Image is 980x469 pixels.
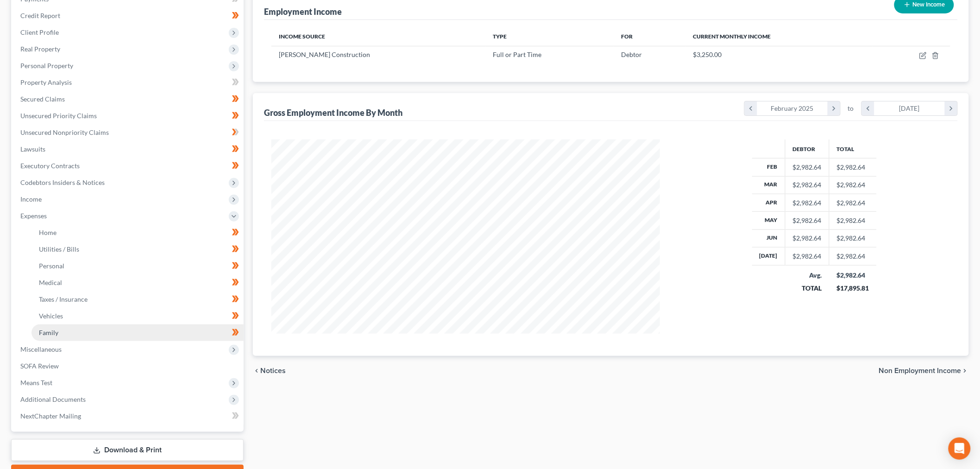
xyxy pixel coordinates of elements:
th: Mar [752,176,785,194]
span: to [848,104,854,113]
td: $2,982.64 [829,247,877,265]
a: Medical [31,274,244,291]
td: $2,982.64 [829,229,877,247]
span: Medical [39,279,62,286]
a: Credit Report [13,7,244,24]
span: [PERSON_NAME] Construction [279,51,370,58]
th: Feb [752,158,785,176]
div: $2,982.64 [793,234,822,243]
span: For [621,33,633,40]
span: Real Property [20,45,60,53]
span: Secured Claims [20,95,65,103]
a: Home [31,224,244,241]
i: chevron_right [828,101,840,115]
span: Codebtors Insiders & Notices [20,178,105,186]
span: Notices [260,367,286,374]
th: Debtor [785,139,829,158]
th: Apr [752,194,785,211]
span: Expenses [20,212,47,220]
a: SOFA Review [13,358,244,374]
div: $2,982.64 [793,252,822,261]
span: Personal [39,262,64,270]
span: NextChapter Mailing [20,412,81,420]
div: Gross Employment Income By Month [264,107,402,118]
span: Personal Property [20,62,73,70]
th: [DATE] [752,247,785,265]
span: Current Monthly Income [693,33,771,40]
span: Means Test [20,379,52,387]
div: $2,982.64 [793,180,822,190]
div: [DATE] [874,101,945,115]
span: Credit Report [20,12,60,19]
span: Income [20,195,42,203]
span: Property Analysis [20,78,72,86]
div: TOTAL [793,284,822,293]
span: Taxes / Insurance [39,295,88,303]
a: Vehicles [31,308,244,324]
i: chevron_right [961,367,969,374]
button: chevron_left Notices [253,367,286,374]
a: Property Analysis [13,74,244,91]
div: $17,895.81 [837,284,869,293]
td: $2,982.64 [829,212,877,229]
div: $2,982.64 [793,198,822,208]
i: chevron_left [745,101,757,115]
i: chevron_right [945,101,957,115]
a: Download & Print [11,439,244,461]
span: Lawsuits [20,145,45,153]
span: Family [39,329,58,336]
span: Miscellaneous [20,345,62,353]
span: Additional Documents [20,395,86,403]
div: Employment Income [264,6,342,17]
span: $3,250.00 [693,51,722,58]
div: $2,982.64 [837,271,869,280]
div: Open Intercom Messenger [949,437,971,460]
div: February 2025 [757,101,828,115]
div: Avg. [793,271,822,280]
th: Total [829,139,877,158]
a: Unsecured Priority Claims [13,108,244,124]
span: SOFA Review [20,362,59,370]
th: May [752,212,785,229]
span: Client Profile [20,28,59,36]
span: Non Employment Income [879,367,961,374]
i: chevron_left [862,101,874,115]
a: Lawsuits [13,141,244,158]
span: Debtor [621,51,642,58]
td: $2,982.64 [829,176,877,194]
span: Type [493,33,507,40]
a: Unsecured Nonpriority Claims [13,124,244,141]
span: Vehicles [39,312,63,320]
a: Executory Contracts [13,158,244,174]
a: Personal [31,258,244,274]
span: Unsecured Nonpriority Claims [20,128,109,136]
button: Non Employment Income chevron_right [879,367,969,374]
span: Executory Contracts [20,162,80,170]
a: Taxes / Insurance [31,291,244,308]
td: $2,982.64 [829,194,877,211]
span: Income Source [279,33,325,40]
th: Jun [752,229,785,247]
a: NextChapter Mailing [13,408,244,425]
i: chevron_left [253,367,260,374]
a: Family [31,324,244,341]
span: Home [39,228,57,236]
span: Utilities / Bills [39,245,79,253]
a: Secured Claims [13,91,244,108]
div: $2,982.64 [793,163,822,172]
span: Full or Part Time [493,51,541,58]
td: $2,982.64 [829,158,877,176]
a: Utilities / Bills [31,241,244,258]
span: Unsecured Priority Claims [20,112,97,120]
div: $2,982.64 [793,216,822,225]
